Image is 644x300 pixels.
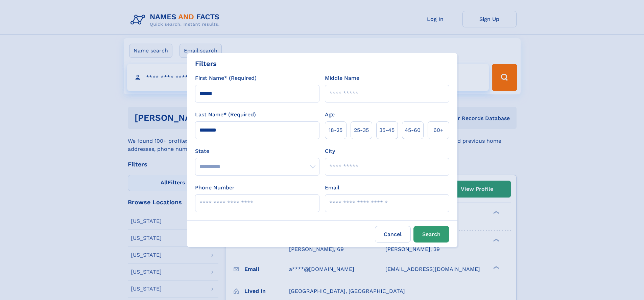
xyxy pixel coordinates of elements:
[325,111,335,119] label: Age
[354,126,369,134] span: 25‑35
[195,74,257,82] label: First Name* (Required)
[329,126,342,134] span: 18‑25
[405,126,421,134] span: 45‑60
[195,59,217,69] div: Filters
[325,74,359,82] label: Middle Name
[375,226,411,243] label: Cancel
[195,184,235,192] label: Phone Number
[413,226,449,243] button: Search
[379,126,395,134] span: 35‑45
[195,111,256,119] label: Last Name* (Required)
[433,126,444,134] span: 60+
[325,184,339,192] label: Email
[325,147,335,155] label: City
[195,147,319,155] label: State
